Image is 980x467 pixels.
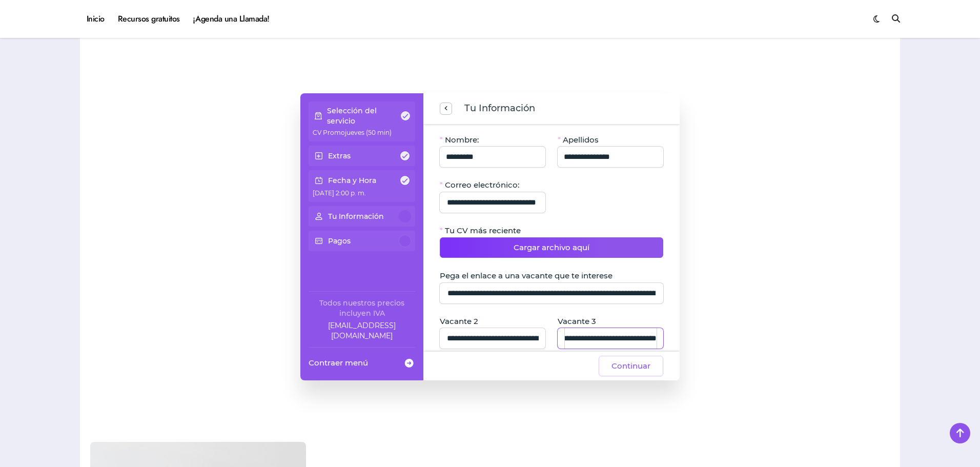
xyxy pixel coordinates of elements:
span: [DATE] 2:00 p. m. [313,189,366,197]
span: Continuar [611,360,650,372]
button: Cargar archivo aquí [440,237,663,258]
span: Pega el enlace a una vacante que te interese [440,271,612,281]
p: Fecha y Hora [328,175,376,186]
p: Extras [328,151,351,161]
button: Continuar [599,356,663,376]
a: ¡Agenda una Llamada! [187,5,276,33]
span: Vacante 2 [440,316,478,327]
a: Recursos gratuitos [111,5,187,33]
span: Contraer menú [309,357,368,368]
button: previous step [440,103,452,115]
span: Correo electrónico: [445,180,519,190]
span: Cargar archivo aquí [514,241,589,254]
a: Inicio [80,5,111,33]
span: Nombre: [445,135,479,145]
span: Tu CV más reciente [445,226,521,236]
span: Apellidos [563,135,599,145]
p: Tu Información [328,211,384,221]
p: Pagos [328,236,351,246]
span: Vacante 3 [558,316,596,327]
a: Company email: ayuda@elhadadelasvacantes.com [309,320,415,341]
span: CV Promojueves (50 min) [313,129,392,136]
div: Todos nuestros precios incluyen IVA [309,298,415,318]
p: Selección del servicio [327,106,400,126]
span: Tu Información [464,101,535,116]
